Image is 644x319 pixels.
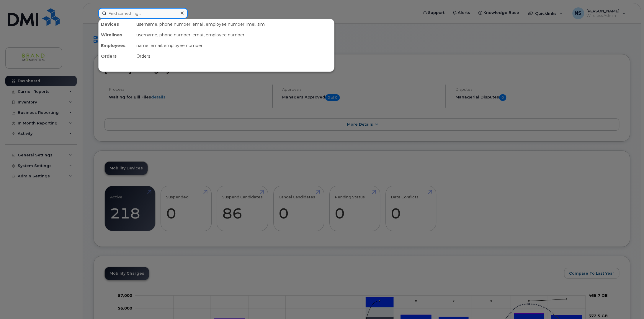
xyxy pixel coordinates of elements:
div: Orders [134,51,334,61]
div: Employees [99,40,134,51]
div: Orders [99,51,134,61]
div: name, email, employee number [134,40,334,51]
div: username, phone number, email, employee number, imei, sim [134,19,334,30]
div: Devices [99,19,134,30]
div: Wirelines [99,30,134,40]
div: username, phone number, email, employee number [134,30,334,40]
